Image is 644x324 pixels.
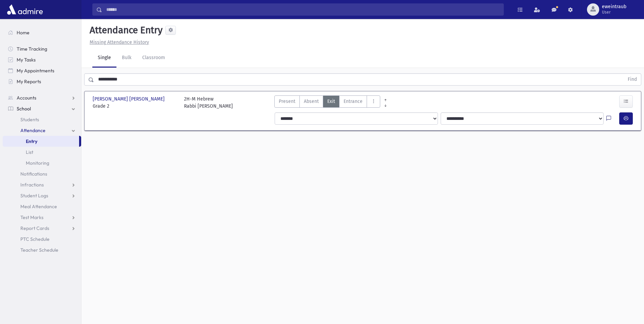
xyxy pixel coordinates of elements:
[17,46,47,52] span: Time Tracking
[102,3,503,16] input: Search
[184,95,233,110] div: 2H-M Hebrew Rabbi [PERSON_NAME]
[3,65,81,76] a: My Appointments
[26,138,37,144] span: Entry
[602,10,626,15] span: User
[3,125,81,136] a: Attendance
[3,223,81,234] a: Report Cards
[26,149,33,155] span: List
[3,201,81,212] a: Meal Attendance
[93,95,166,103] span: [PERSON_NAME] [PERSON_NAME]
[20,171,47,177] span: Notifications
[344,98,363,105] span: Entrance
[20,193,48,199] span: Student Logs
[17,68,54,74] span: My Appointments
[327,98,335,105] span: Exit
[93,103,177,110] span: Grade 2
[3,234,81,245] a: PTC Schedule
[20,214,43,220] span: Test Marks
[602,4,626,10] span: eweintraub
[20,116,39,123] span: Students
[20,247,58,253] span: Teacher Schedule
[90,39,149,45] u: Missing Attendance History
[3,103,81,114] a: School
[624,74,641,85] button: Find
[3,179,81,190] a: Infractions
[3,54,81,65] a: My Tasks
[20,182,44,188] span: Infractions
[17,57,36,63] span: My Tasks
[3,92,81,103] a: Accounts
[17,106,31,112] span: School
[3,190,81,201] a: Student Logs
[26,160,49,166] span: Monitoring
[274,95,380,110] div: AttTypes
[87,39,149,45] a: Missing Attendance History
[279,98,295,105] span: Present
[3,212,81,223] a: Test Marks
[3,76,81,87] a: My Reports
[3,114,81,125] a: Students
[3,245,81,255] a: Teacher Schedule
[5,3,44,16] img: AdmirePro
[116,49,137,68] a: Bulk
[3,136,79,147] a: Entry
[92,49,116,68] a: Single
[87,24,163,36] h5: Attendance Entry
[137,49,170,68] a: Classroom
[17,95,36,101] span: Accounts
[20,225,49,231] span: Report Cards
[17,78,41,85] span: My Reports
[3,158,81,168] a: Monitoring
[3,43,81,54] a: Time Tracking
[304,98,319,105] span: Absent
[17,30,30,36] span: Home
[3,147,81,158] a: List
[20,236,50,242] span: PTC Schedule
[3,27,81,38] a: Home
[20,203,57,210] span: Meal Attendance
[20,127,45,133] span: Attendance
[3,168,81,179] a: Notifications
